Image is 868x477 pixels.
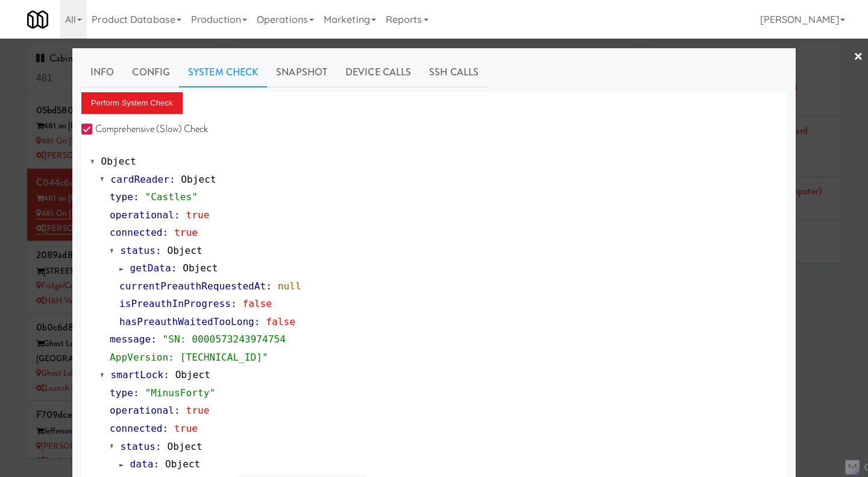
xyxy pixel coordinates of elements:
span: Object [181,174,216,185]
span: data [130,458,154,470]
span: true [186,209,210,221]
label: Comprehensive (Slow) Check [81,120,209,138]
span: : [254,316,260,327]
a: × [854,39,863,76]
span: : [153,458,159,470]
a: Config [123,57,179,87]
span: false [242,298,272,309]
span: : [156,245,162,256]
span: "Castles" [145,191,198,203]
span: : [163,423,169,434]
span: : [174,209,180,221]
span: type [110,191,133,203]
span: "SN: 0000573243974754 AppVersion: [TECHNICAL_ID]" [110,333,286,363]
span: : [163,227,169,238]
span: Object [165,458,200,470]
span: hasPreauthWaitedTooLong [119,316,254,327]
img: Micromart [27,9,48,30]
span: message [110,333,151,345]
span: connected [110,227,163,238]
span: status [121,441,156,452]
span: status [121,245,156,256]
a: Device Calls [336,57,420,87]
span: operational [110,405,174,416]
span: true [186,405,210,416]
span: getData [130,262,171,274]
span: : [133,191,139,203]
span: Object [167,441,202,452]
span: connected [110,423,163,434]
span: : [133,387,139,399]
span: : [151,333,157,345]
span: true [174,227,198,238]
span: true [174,423,198,434]
span: Object [175,369,210,381]
span: Object [101,156,136,167]
span: : [171,262,177,274]
a: System Check [179,57,267,87]
span: isPreauthInProgress [119,298,231,309]
span: : [174,405,180,416]
span: Object [167,245,202,256]
span: currentPreauthRequestedAt [119,280,266,292]
span: type [110,387,133,399]
span: "MinusForty" [145,387,215,399]
button: Perform System Check [81,92,183,114]
span: smartLock [111,369,164,381]
span: : [266,280,272,292]
span: : [231,298,237,309]
a: Info [81,57,123,87]
input: Comprehensive (Slow) Check [81,125,95,134]
a: Snapshot [267,57,336,87]
span: : [163,369,169,381]
span: : [169,174,175,185]
span: Object [183,262,218,274]
span: operational [110,209,174,221]
span: false [266,316,295,327]
span: cardReader [111,174,169,185]
span: : [156,441,162,452]
a: SSH Calls [420,57,488,87]
span: null [278,280,301,292]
